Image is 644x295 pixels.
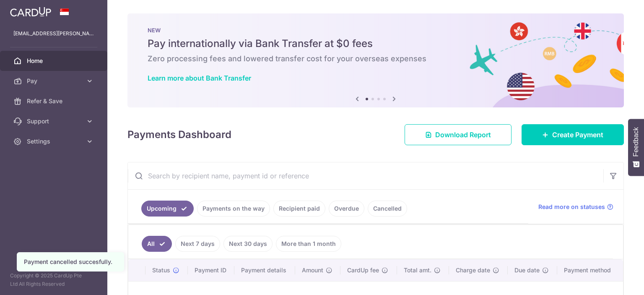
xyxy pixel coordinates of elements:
[632,127,640,157] span: Feedback
[127,127,231,142] h4: Payments Dashboard
[522,124,624,145] a: Create Payment
[188,259,235,281] th: Payment ID
[13,29,94,38] p: [EMAIL_ADDRESS][PERSON_NAME][DOMAIN_NAME]
[456,266,490,274] span: Charge date
[148,74,251,82] a: Learn more about Bank Transfer
[538,203,613,211] a: Read more on statuses
[552,130,603,140] span: Create Payment
[148,37,604,50] h5: Pay internationally via Bank Transfer at $0 fees
[10,7,51,17] img: CardUp
[128,162,603,189] input: Search by recipient name, payment id or reference
[27,77,82,85] span: Pay
[628,119,644,176] button: Feedback - Show survey
[368,201,407,217] a: Cancelled
[141,201,194,217] a: Upcoming
[538,203,605,211] span: Read more on statuses
[152,266,170,274] span: Status
[329,201,364,217] a: Overdue
[223,236,273,252] a: Next 30 days
[142,236,172,252] a: All
[27,57,82,65] span: Home
[27,97,82,105] span: Refer & Save
[273,201,325,217] a: Recipient paid
[514,266,540,274] span: Due date
[148,54,604,64] h6: Zero processing fees and lowered transfer cost for your overseas expenses
[197,201,270,217] a: Payments on the way
[148,27,604,34] p: NEW
[347,266,379,274] span: CardUp fee
[405,124,512,145] a: Download Report
[435,130,491,140] span: Download Report
[557,259,623,281] th: Payment method
[276,236,341,252] a: More than 1 month
[404,266,431,274] span: Total amt.
[27,117,82,125] span: Support
[27,137,82,146] span: Settings
[234,259,295,281] th: Payment details
[24,258,117,266] div: Payment cancelled succesfully.
[127,13,624,107] img: Bank transfer banner
[175,236,220,252] a: Next 7 days
[302,266,323,274] span: Amount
